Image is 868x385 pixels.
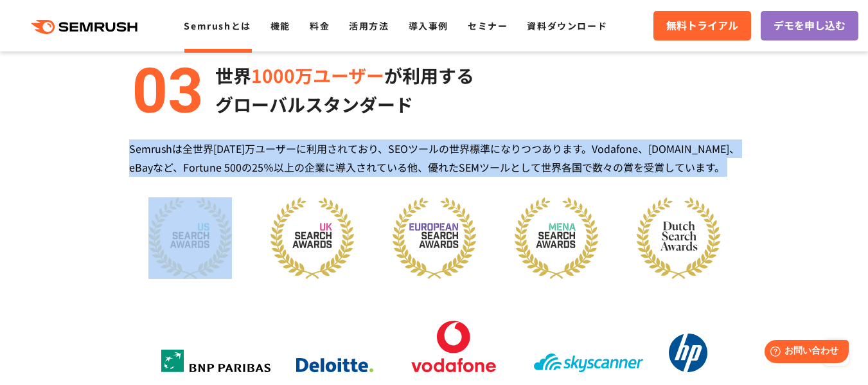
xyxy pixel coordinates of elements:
[774,17,846,34] span: デモを申し込む
[129,139,740,177] div: Semrushは全世界[DATE]万ユーザーに利用されており、SEOツールの世界標準になりつつあります。Vodafone、[DOMAIN_NAME]、eBayなど、Fortune 500の25％...
[296,358,373,372] img: deloitte
[215,90,474,119] p: グローバルスタンダード
[148,197,232,279] img: us award
[129,61,206,119] img: alt
[534,354,643,372] img: skyscanner
[637,197,720,279] img: dutch award
[669,334,707,372] img: hp
[215,61,474,90] p: 世界 が利用する
[409,19,448,32] a: 導入事例
[653,11,751,40] a: 無料トライアル
[515,197,598,279] img: mena award
[468,19,508,32] a: セミナー
[270,197,354,279] img: uk award
[349,19,389,32] a: 活用方法
[666,17,738,34] span: 無料トライアル
[393,197,476,279] img: eu award
[399,321,508,372] img: vodafone
[251,62,384,88] span: 1000万ユーザー
[184,19,251,32] a: Semrushとは
[270,19,290,32] a: 機能
[754,335,854,371] iframe: Help widget launcher
[161,350,270,372] img: bnp_paribas
[310,19,330,32] a: 料金
[761,11,858,40] a: デモを申し込む
[527,19,607,32] a: 資料ダウンロード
